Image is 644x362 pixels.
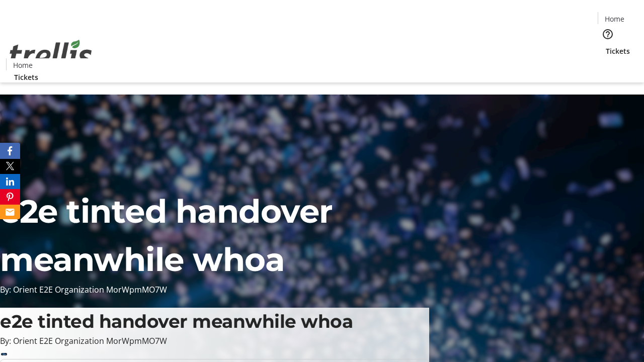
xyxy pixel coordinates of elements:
span: Tickets [606,46,630,56]
a: Tickets [598,46,638,56]
span: Home [605,14,624,24]
a: Tickets [6,72,46,82]
span: Home [13,60,33,70]
span: Tickets [14,72,38,82]
a: Home [7,60,39,70]
button: Help [598,24,618,44]
a: Home [598,14,630,24]
img: Orient E2E Organization MorWpmMO7W's Logo [6,29,96,79]
button: Cart [598,56,618,76]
